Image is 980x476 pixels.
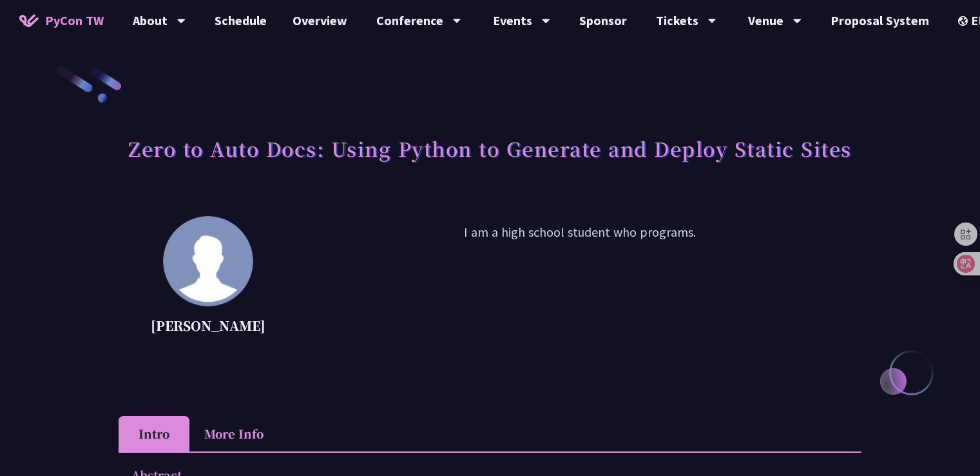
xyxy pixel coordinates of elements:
[189,416,278,451] li: More Info
[163,216,253,306] img: Daniel Gau
[19,14,39,27] img: Home icon of PyCon TW 2025
[119,416,189,451] li: Intro
[6,5,117,37] a: PyCon TW
[128,129,852,168] h1: Zero to Auto Docs: Using Python to Generate and Deploy Static Sites
[958,16,971,26] img: Locale Icon
[151,316,265,335] p: [PERSON_NAME]
[298,223,861,339] p: I am a high school student who programs.
[45,11,104,30] span: PyCon TW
